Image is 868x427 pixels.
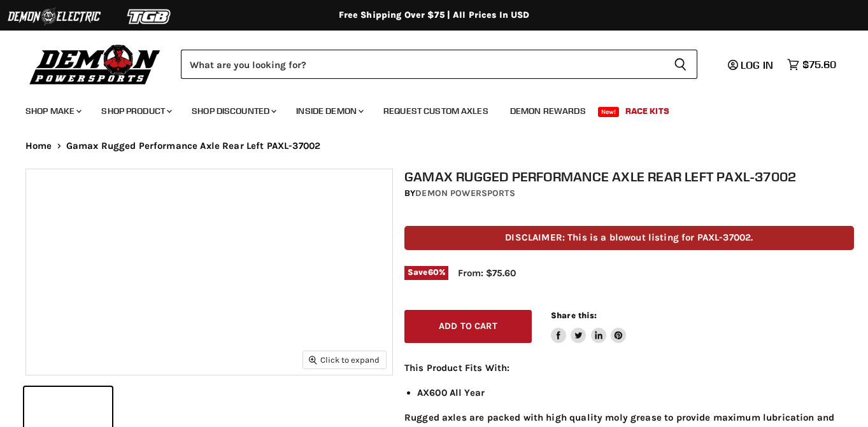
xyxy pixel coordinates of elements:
[501,98,595,124] a: Demon Rewards
[404,310,532,344] button: Add to cart
[309,355,380,365] span: Click to expand
[16,98,89,124] a: Shop Make
[551,310,627,344] aside: Share this:
[404,266,448,280] span: Save %
[616,98,679,124] a: Race Kits
[598,107,620,117] span: New!
[781,55,843,74] a: $75.60
[404,226,854,249] p: DISCLAIMER: This is a blowout listing for PAXL-37002.
[92,98,180,124] a: Shop Product
[303,351,386,368] button: Click to expand
[802,59,836,71] span: $75.60
[428,267,439,277] span: 60
[417,385,854,400] li: AX600 All Year
[102,4,197,29] img: TGB Logo 2
[664,50,697,79] button: Search
[66,141,321,151] span: Gamax Rugged Performance Axle Rear Left PAXL-37002
[439,321,497,332] span: Add to cart
[404,360,854,375] p: This Product Fits With:
[404,169,854,185] h1: Gamax Rugged Performance Axle Rear Left PAXL-37002
[25,41,165,87] img: Demon Powersports
[458,267,516,279] span: From: $75.60
[722,59,781,71] a: Log in
[374,98,498,124] a: Request Custom Axles
[287,98,371,124] a: Inside Demon
[25,141,52,151] a: Home
[6,4,102,29] img: Demon Electric Logo 2
[404,186,854,200] div: by
[16,93,833,124] ul: Main menu
[182,98,284,124] a: Shop Discounted
[181,50,664,79] input: Search
[741,59,773,71] span: Log in
[181,50,697,79] form: Product
[415,188,515,199] a: Demon Powersports
[551,311,597,320] span: Share this:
